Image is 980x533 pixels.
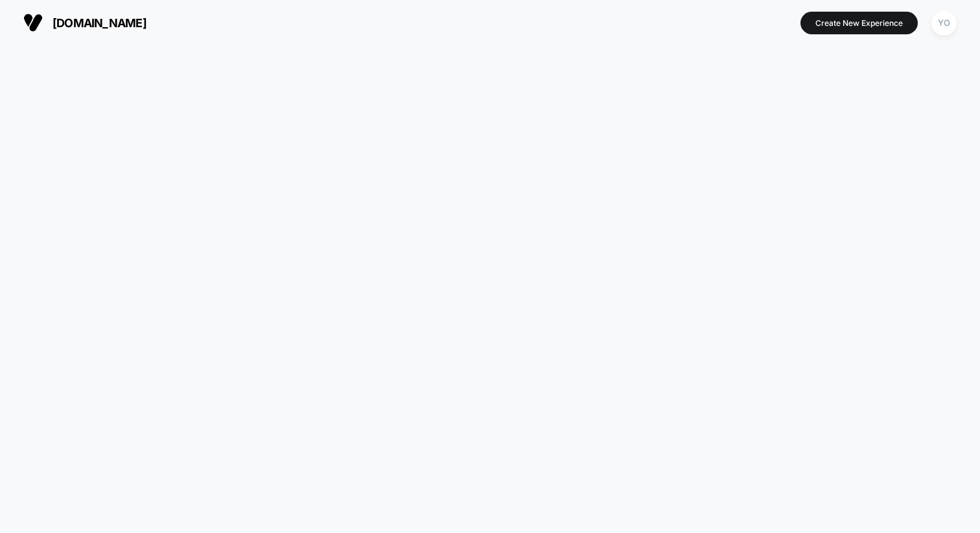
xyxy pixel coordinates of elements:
[931,10,957,36] div: YO
[19,12,150,33] button: [DOMAIN_NAME]
[52,16,146,30] span: [DOMAIN_NAME]
[927,10,961,36] button: YO
[23,13,43,32] img: Visually logo
[800,12,918,34] button: Create New Experience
